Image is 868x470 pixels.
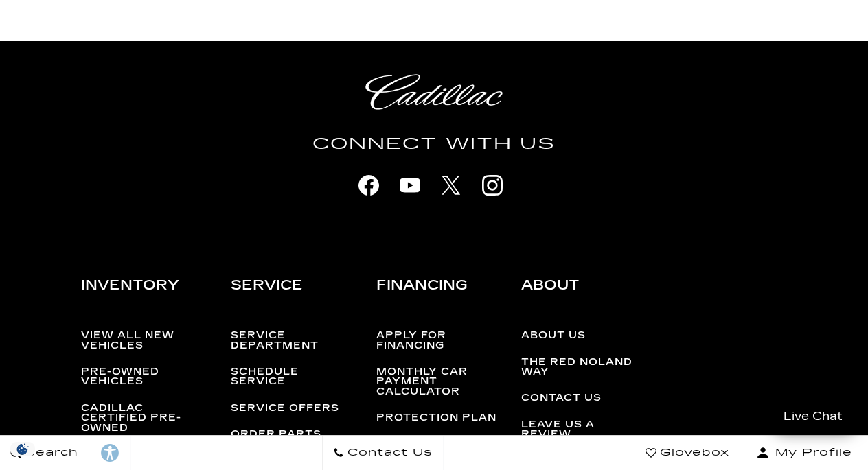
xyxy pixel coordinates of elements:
[81,403,210,433] a: Cadillac Certified Pre-Owned
[231,367,355,387] a: Schedule Service
[365,74,503,110] img: Cadillac Light Heritage Logo
[231,274,355,314] h3: Service
[7,442,38,456] img: Opt-Out Icon
[376,331,501,351] a: Apply for Financing
[231,331,355,351] a: Service Department
[81,367,210,387] a: Pre-Owned Vehicles
[393,168,427,202] a: youtube
[521,331,646,340] a: About Us
[521,393,646,403] a: Contact Us
[770,443,852,462] span: My Profile
[521,274,646,314] h3: About
[777,408,849,424] span: Live Chat
[81,331,210,351] a: View All New Vehicles
[740,436,868,470] button: Open user profile menu
[475,168,510,202] a: instagram
[21,443,78,462] span: Search
[231,430,355,439] a: Order Parts
[53,74,815,110] a: Cadillac Light Heritage Logo
[322,436,444,470] a: Contact Us
[81,274,210,314] h3: Inventory
[376,274,501,314] h3: Financing
[521,357,646,377] a: The Red Noland Way
[656,443,729,462] span: Glovebox
[7,442,38,456] section: Click to Open Cookie Consent Modal
[635,436,740,470] a: Glovebox
[768,400,858,432] a: Live Chat
[376,367,501,397] a: Monthly Car Payment Calculator
[376,413,501,423] a: Protection Plan
[53,132,815,156] h4: Connect With Us
[434,168,468,202] a: X
[352,168,386,202] a: facebook
[344,443,433,462] span: Contact Us
[231,403,355,413] a: Service Offers
[521,420,646,440] a: Leave Us a Review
